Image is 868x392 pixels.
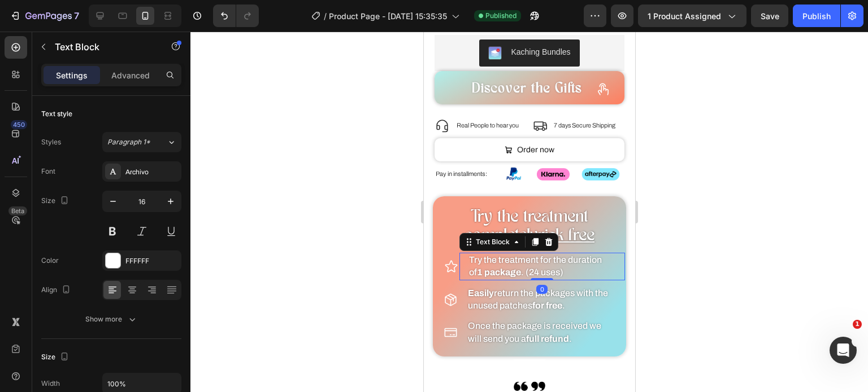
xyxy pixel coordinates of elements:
[485,11,517,21] span: Published
[85,314,138,325] div: Show more
[41,109,72,119] div: Text style
[41,256,59,266] div: Color
[424,32,635,392] iframe: Design area
[55,40,151,54] p: Text Block
[56,69,88,81] p: Settings
[41,193,71,209] div: Size
[761,11,779,21] span: Save
[41,350,71,365] div: Size
[111,69,150,81] p: Advanced
[74,9,79,23] p: 7
[802,10,831,22] div: Publish
[5,5,84,27] button: 7
[329,10,447,22] span: Product Page - [DATE] 15:35:35
[41,166,55,177] div: Font
[41,137,61,147] div: Styles
[125,167,179,177] div: Archivo
[11,120,27,129] div: 450
[324,10,327,22] span: /
[751,5,788,27] button: Save
[8,206,27,215] div: Beta
[41,378,60,389] div: Width
[853,320,862,329] span: 1
[41,309,181,329] button: Show more
[830,337,857,364] iframe: Intercom live chat
[41,283,73,298] div: Align
[648,10,721,22] span: 1 product assigned
[638,5,747,27] button: 1 product assigned
[213,5,259,27] div: Undo/Redo
[793,5,840,27] button: Publish
[102,132,181,152] button: Paragraph 1*
[107,137,150,147] span: Paragraph 1*
[125,256,179,266] div: FFFFFF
